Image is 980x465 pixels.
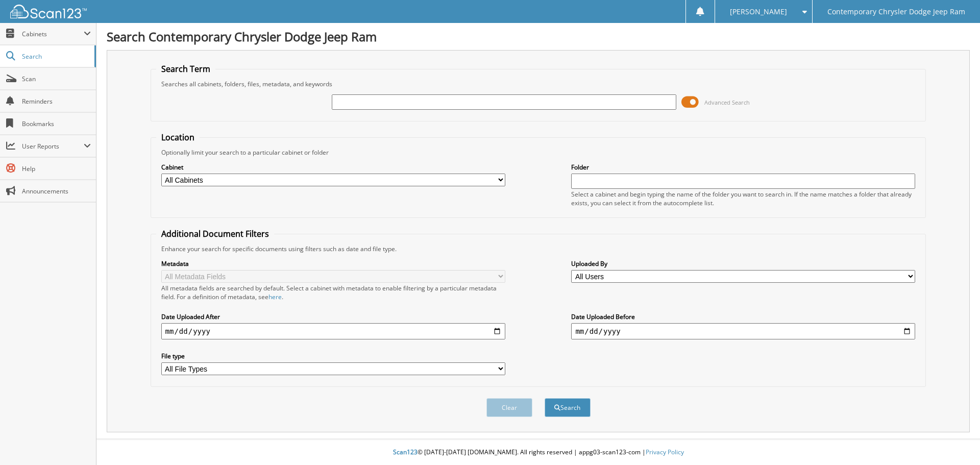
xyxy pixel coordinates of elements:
label: Date Uploaded Before [571,312,915,321]
label: Folder [571,163,915,172]
img: scan123-logo-white.svg [10,5,87,18]
a: Privacy Policy [646,448,684,456]
div: Enhance your search for specific documents using filters such as date and file type. [156,244,921,253]
span: User Reports [22,142,84,151]
div: © [DATE]-[DATE] [DOMAIN_NAME]. All rights reserved | appg03-scan123-com | [96,440,980,465]
label: Date Uploaded After [161,312,505,321]
div: Optionally limit your search to a particular cabinet or folder [156,148,921,157]
legend: Search Term [156,63,215,75]
span: Bookmarks [22,119,91,128]
iframe: Chat Widget [929,416,980,465]
div: All metadata fields are searched by default. Select a cabinet with metadata to enable filtering b... [161,284,505,301]
span: Scan [22,75,91,83]
span: Advanced Search [704,99,750,106]
span: Contemporary Chrysler Dodge Jeep Ram [827,9,965,15]
div: Searches all cabinets, folders, files, metadata, and keywords [156,80,921,88]
a: here [268,292,282,301]
label: Cabinet [161,163,505,172]
h1: Search Contemporary Chrysler Dodge Jeep Ram [107,28,970,45]
span: [PERSON_NAME] [730,9,787,15]
legend: Additional Document Filters [156,228,274,239]
input: start [161,323,505,339]
div: Select a cabinet and begin typing the name of the folder you want to search in. If the name match... [571,190,915,207]
input: end [571,323,915,339]
span: Scan123 [393,448,418,456]
span: Announcements [22,187,91,195]
legend: Location [156,132,200,143]
label: Metadata [161,259,505,268]
span: Cabinets [22,30,84,38]
label: File type [161,352,505,360]
span: Help [22,164,91,173]
button: Search [545,398,591,417]
label: Uploaded By [571,259,915,268]
span: Search [22,52,89,61]
button: Clear [486,398,532,417]
span: Reminders [22,97,91,106]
